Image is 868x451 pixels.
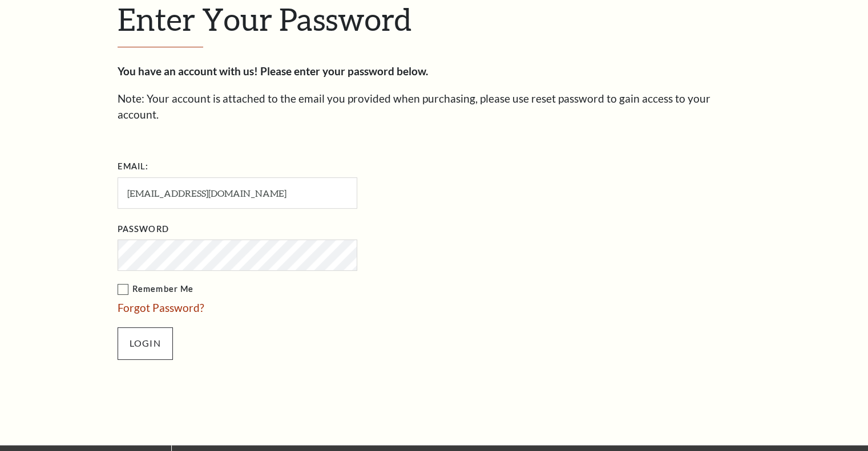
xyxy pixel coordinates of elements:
a: Forgot Password? [118,301,204,314]
p: Note: Your account is attached to the email you provided when purchasing, please use reset passwo... [118,91,751,123]
label: Password [118,222,169,237]
strong: Please enter your password below. [260,64,428,78]
strong: You have an account with us! [118,64,258,78]
label: Remember Me [118,282,471,296]
input: Login [118,327,173,359]
label: Email: [118,160,149,174]
input: Required [118,177,357,209]
span: Enter Your Password [118,1,411,37]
